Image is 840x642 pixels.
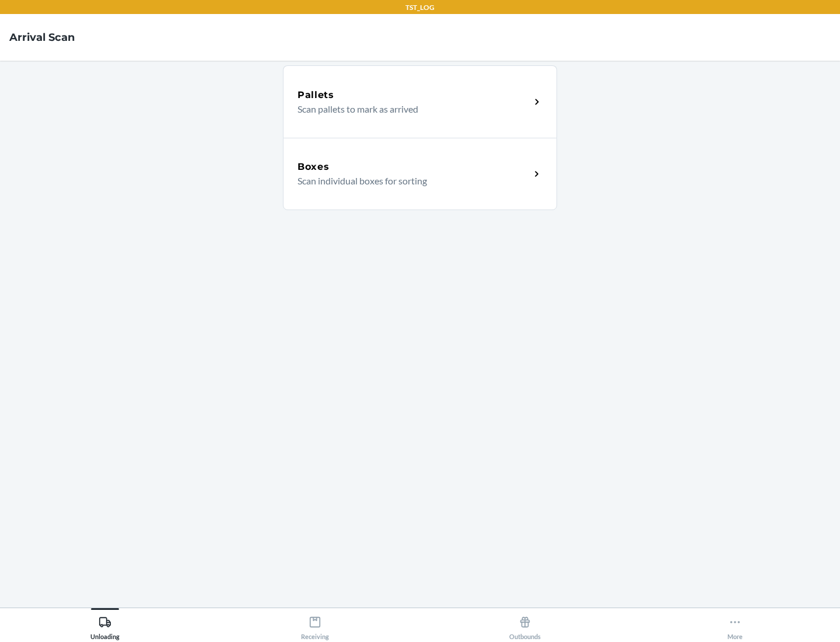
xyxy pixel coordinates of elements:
h4: Arrival Scan [9,30,75,45]
h5: Boxes [297,160,330,174]
button: More [630,608,840,640]
div: More [727,611,743,640]
p: TST_LOG [405,2,435,13]
button: Receiving [210,608,420,640]
a: BoxesScan individual boxes for sorting [283,138,557,210]
div: Receiving [301,611,329,640]
button: Outbounds [420,608,630,640]
a: PalletsScan pallets to mark as arrived [283,65,557,138]
div: Outbounds [509,611,541,640]
p: Scan pallets to mark as arrived [297,102,521,116]
p: Scan individual boxes for sorting [297,174,521,188]
div: Unloading [90,611,120,640]
h5: Pallets [297,88,334,102]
